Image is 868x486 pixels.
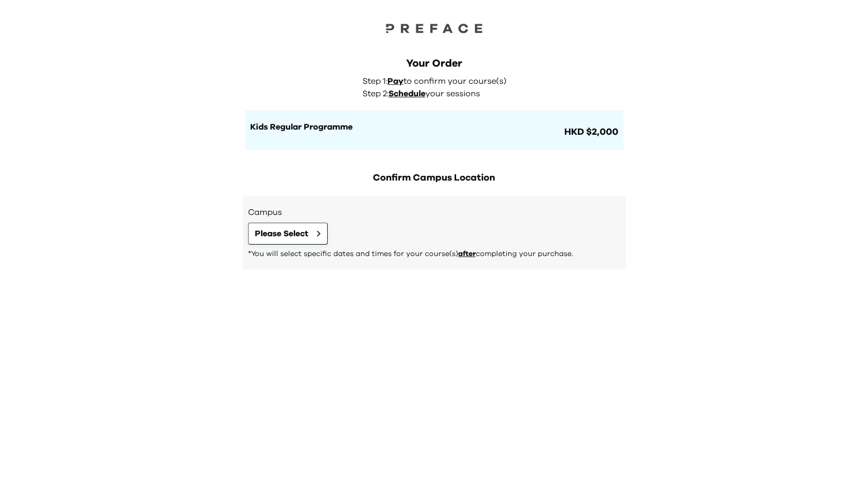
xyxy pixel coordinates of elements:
[248,223,328,245] button: Please Select
[248,206,620,219] h3: Campus
[245,56,624,71] div: Your Order
[255,227,308,240] span: Please Select
[243,171,626,185] h2: Confirm Campus Location
[388,89,425,98] span: Schedule
[248,249,620,259] p: *You will select specific dates and times for your course(s) completing your purchase.
[382,21,486,35] img: Preface Logo
[387,77,404,85] span: Pay
[458,250,476,258] span: after
[562,125,618,139] span: HKD $2,000
[362,87,512,100] p: Step 2: your sessions
[362,75,512,87] p: Step 1: to confirm your course(s)
[250,121,562,133] h1: Kids Regular Programme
